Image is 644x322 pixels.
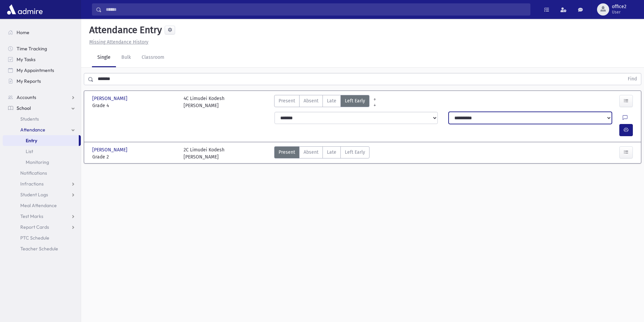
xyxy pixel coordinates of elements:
span: Teacher Schedule [20,246,58,252]
span: Notifications [20,170,47,176]
span: Left Early [345,149,365,156]
a: Single [92,48,116,67]
h5: Attendance Entry [87,24,162,36]
span: My Tasks [17,56,35,63]
span: Grade 4 [92,102,177,109]
a: Student Logs [3,189,81,200]
span: Monitoring [26,159,49,165]
span: Time Tracking [17,46,47,52]
span: Home [17,29,29,35]
div: AttTypes [274,146,369,160]
a: Infractions [3,178,81,189]
span: Grade 2 [92,153,177,160]
span: Report Cards [20,224,49,230]
span: Meal Attendance [20,202,57,208]
u: Missing Attendance History [89,39,148,45]
a: Teacher Schedule [3,243,81,254]
div: AttTypes [274,95,369,109]
span: My Reports [17,78,41,84]
a: My Reports [3,76,81,86]
span: [PERSON_NAME] [92,146,129,153]
span: My Appointments [17,67,54,73]
a: Monitoring [3,157,81,168]
a: Home [3,27,81,38]
a: Entry [3,135,79,146]
span: List [26,148,33,154]
span: Students [20,116,39,122]
span: User [612,9,626,15]
a: Missing Attendance History [87,39,148,45]
span: Left Early [345,97,365,104]
span: Present [279,149,295,156]
span: Late [327,149,336,156]
button: Find [624,73,641,85]
span: [PERSON_NAME] [92,95,129,102]
div: 2C Limudei Kodesh [PERSON_NAME] [184,146,224,160]
a: Students [3,114,81,124]
span: office2 [612,4,626,9]
a: List [3,146,81,157]
a: Accounts [3,92,81,103]
img: AdmirePro [5,3,44,16]
a: My Tasks [3,54,81,65]
a: Bulk [116,48,136,67]
input: Search [102,3,530,16]
span: Infractions [20,181,44,187]
span: PTC Schedule [20,235,49,241]
span: Attendance [20,127,45,133]
a: Notifications [3,168,81,178]
span: Late [327,97,336,104]
a: My Appointments [3,65,81,76]
a: Classroom [136,48,170,67]
a: Meal Attendance [3,200,81,211]
span: Test Marks [20,213,43,219]
span: Student Logs [20,192,48,198]
a: Test Marks [3,211,81,222]
span: Accounts [17,94,36,100]
span: Entry [26,138,37,144]
a: Report Cards [3,222,81,232]
span: Absent [304,97,318,104]
a: Time Tracking [3,43,81,54]
span: School [17,105,31,111]
a: School [3,103,81,114]
a: PTC Schedule [3,232,81,243]
div: 4C Limudei Kodesh [PERSON_NAME] [184,95,224,109]
a: Attendance [3,124,81,135]
span: Present [279,97,295,104]
span: Absent [304,149,318,156]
